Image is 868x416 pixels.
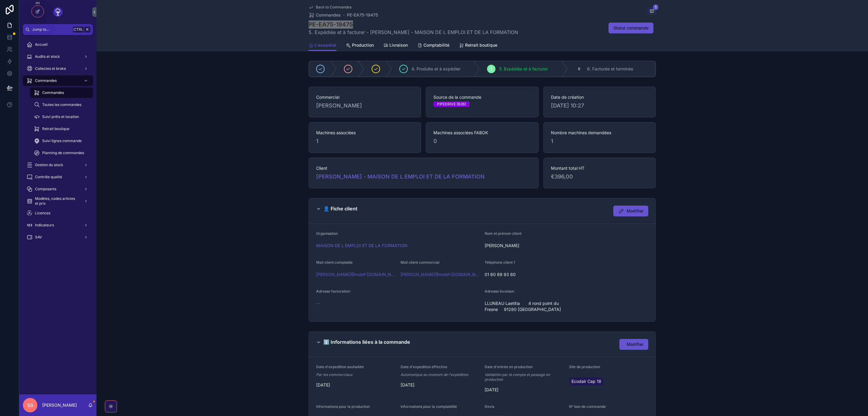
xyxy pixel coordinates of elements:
span: 0 [433,137,531,145]
span: Nom et prénom client [485,231,521,236]
button: Statut commande [609,23,653,33]
span: Suivi lignes commande [42,138,82,143]
span: Planning de commandes [42,151,84,155]
span: [DATE] [485,387,564,393]
em: Automatique au moment de l'expédition [401,372,468,377]
span: Ecodair Cap 18 [571,378,601,384]
a: PE-EA75-19475 [347,12,378,18]
a: Back to Commandes [309,5,351,10]
span: Toutes les commandes [42,102,81,107]
div: scrollable content [19,35,96,250]
a: Toutes les commandes [30,99,93,110]
span: Téléphone client 1 [485,260,515,265]
span: Client [316,165,531,171]
span: Source de la commande [433,94,531,100]
span: N° bon de commande [569,404,606,409]
a: Audits et stock [23,51,93,62]
span: Collectes et broke [35,66,66,71]
span: Date de création [551,94,648,100]
span: Informations pour la production [316,404,370,409]
a: Gestion du stock [23,160,93,170]
button: 1 [648,8,656,15]
a: Comptabilité [417,40,449,52]
span: 01 60 89 93 60 [485,272,564,278]
span: Composants [35,187,56,191]
span: Back to Commandes [316,5,351,10]
em: Par les commerciaux [316,372,353,377]
span: [PERSON_NAME] [316,101,362,110]
a: Commandes [23,75,93,86]
span: Devis [485,404,494,409]
span: [DATE] [316,382,396,388]
span: Comptabilité [423,42,449,48]
a: Planning de commandes [30,147,93,158]
button: Jump to...CtrlK [23,24,93,35]
h1: PE-EA75-19475 [309,20,518,29]
span: Machines associées [316,130,414,136]
a: L'essentiel [309,40,336,51]
span: [DATE] [401,382,480,388]
span: 1 [653,4,659,10]
a: Suivi prêts et location [30,111,93,122]
a: Commandes [309,12,341,18]
h2: 👤 Fiche client [323,206,357,212]
a: [PERSON_NAME] - MAISON DE L EMPLOI ET DE LA FORMATION [316,172,485,181]
span: Indicateurs [35,223,54,228]
span: Audits et stock [35,54,60,59]
span: Livraison [389,42,408,48]
span: Production [352,42,374,48]
span: Modèles, codes articles et prix [35,196,79,206]
a: Indicateurs [23,220,93,231]
a: Licences [23,208,93,219]
span: Commandes [316,12,341,18]
a: Production [346,40,374,52]
span: -- [316,300,320,306]
span: Site de production [569,365,600,369]
a: MAISON DE L EMPLOI ET DE LA FORMATION [316,243,407,249]
span: Date d'expedition effective [401,365,447,369]
span: Adresse facturation [316,289,350,293]
span: K [85,27,90,32]
span: Commandes [35,78,57,83]
span: 5. Expédiée et à facturer - [PERSON_NAME] - MAISON DE L EMPLOI ET DE LA FORMATION [309,29,518,36]
a: Suivi lignes commande [30,135,93,146]
span: Commandes [42,90,64,95]
a: [PERSON_NAME]@mdef‑[DOMAIN_NAME] [316,272,396,278]
a: Retrait boutique [459,40,497,52]
span: Contrôle qualité [35,175,62,179]
a: Ecodair Cap 18 [569,377,604,386]
span: Accueil [35,42,48,47]
span: 6 [578,67,580,71]
span: Suivi prêts et location [42,114,79,119]
a: [PERSON_NAME]@mdef‑[DOMAIN_NAME] [401,272,480,278]
h2: ℹ️ Informations liées à la commande [323,339,410,345]
em: Validation par la compta et passage en production [485,372,564,382]
button: Modifier [619,339,648,350]
a: Contrôle qualité [23,172,93,182]
span: Licences [35,211,50,216]
div: PIPEDRIVE (B2B) [437,101,466,107]
span: L'essentiel [315,42,336,48]
span: 1 [551,137,648,145]
span: 5. Expédiée et à facturer [499,66,548,72]
span: SAV [35,235,42,240]
img: App logo [53,7,63,17]
span: Date d'entrée en production [485,365,533,369]
span: Modifier [627,208,643,214]
span: 5 [490,67,492,71]
span: Informations pour la comptabilité [401,404,457,409]
span: Date d'expedition souhaitée [316,365,364,369]
span: Adresse livraison [485,289,514,293]
span: 4. Produite et à expédier [411,66,461,72]
span: Ctrl [73,26,84,33]
span: Retrait boutique [465,42,497,48]
span: [DATE] 10:27 [551,101,648,110]
a: Retrait boutique [30,123,93,134]
a: Collectes et broke [23,63,93,74]
span: Modifier [627,341,643,347]
button: Modifier [613,206,648,216]
span: Retrait boutique [42,126,69,131]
